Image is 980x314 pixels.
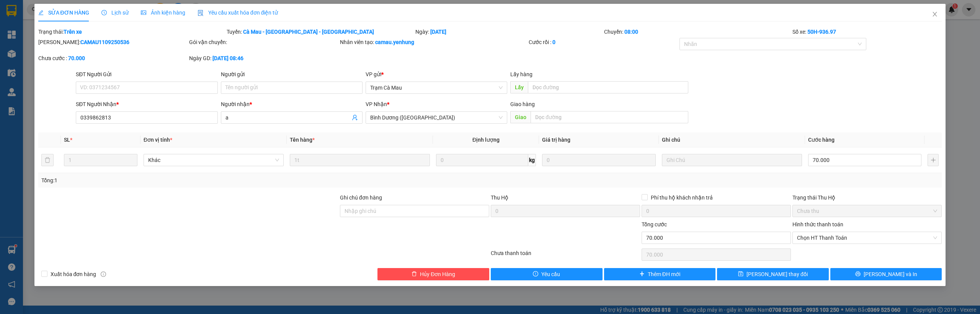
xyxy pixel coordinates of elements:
span: Định lượng [472,137,500,143]
b: 50H-936.97 [807,29,836,35]
span: Đơn vị tính [144,137,172,143]
span: Trạm Cà Mau [370,82,503,93]
div: [PERSON_NAME]: [38,38,188,46]
input: VD: Bàn, Ghế [290,154,430,166]
span: Xuất hóa đơn hàng [47,270,100,278]
div: Ngày GD: [189,54,338,62]
button: exclamation-circleYêu cầu [491,268,603,280]
span: Cước hàng [808,137,835,143]
div: Người nhận [221,100,363,108]
div: Gói vận chuyển: [189,38,338,46]
span: exclamation-circle [533,271,538,277]
div: SĐT Người Gửi [76,70,217,78]
span: Phí thu hộ khách nhận trả [648,193,716,202]
span: Thêm ĐH mới [648,270,680,278]
span: SỬA ĐƠN HÀNG [38,10,89,16]
span: SL [64,137,70,143]
span: Khác [148,154,279,166]
span: Bình Dương (BX Bàu Bàng) [370,112,503,123]
span: Yêu cầu xuất hóa đơn điện tử [198,10,278,16]
div: Ngày: [415,28,603,36]
span: plus [639,271,645,277]
b: 70.000 [68,55,85,61]
button: plus [928,154,939,166]
b: Cà Mau - [GEOGRAPHIC_DATA] - [GEOGRAPHIC_DATA] [243,29,374,35]
span: Lấy [510,81,528,93]
span: Chọn HT Thanh Toán [797,232,937,244]
div: Trạng thái: [38,28,226,36]
b: Trên xe [64,29,82,35]
span: [PERSON_NAME] và In [864,270,917,278]
button: printer[PERSON_NAME] và In [830,268,942,280]
button: save[PERSON_NAME] thay đổi [717,268,829,280]
div: SĐT Người Nhận [76,100,217,108]
span: Thu Hộ [491,195,508,201]
span: Lịch sử [101,10,129,16]
input: 0 [542,154,655,166]
span: Giá trị hàng [542,137,570,143]
label: Hình thức thanh toán [792,221,843,227]
span: [PERSON_NAME] thay đổi [746,270,808,278]
input: Ghi Chú [662,154,802,166]
span: Giao [510,111,531,123]
b: 0 [552,39,555,45]
span: Giao hàng [510,101,535,107]
span: user-add [352,114,358,121]
span: printer [855,271,861,277]
b: camau.yenhung [375,39,414,45]
b: CAMAU1109250536 [80,39,129,45]
span: Tổng cước [642,221,667,227]
th: Ghi chú [659,132,805,147]
input: Ghi chú đơn hàng [340,205,489,217]
img: icon [198,10,204,16]
button: Close [924,4,946,25]
div: Người gửi [221,70,363,78]
div: Chưa thanh toán [490,249,641,262]
b: [DATE] 08:46 [212,55,243,61]
button: delete [41,154,54,166]
span: Tên hàng [290,137,315,143]
div: Số xe: [792,28,942,36]
span: picture [141,10,146,15]
input: Dọc đường [531,111,688,123]
div: Chưa cước : [38,54,188,62]
span: Hủy Đơn Hàng [420,270,455,278]
span: delete [412,271,417,277]
div: Chuyến: [603,28,792,36]
span: clock-circle [101,10,107,15]
span: Ảnh kiện hàng [141,10,185,16]
span: info-circle [101,271,106,277]
span: close [932,11,938,17]
input: Dọc đường [528,81,688,93]
span: edit [38,10,44,15]
button: plusThêm ĐH mới [604,268,716,280]
span: VP Nhận [366,101,387,107]
span: Lấy hàng [510,71,532,77]
div: Nhân viên tạo: [340,38,527,46]
button: deleteHủy Đơn Hàng [377,268,489,280]
div: Trạng thái Thu Hộ [792,193,942,202]
span: kg [528,154,536,166]
b: [DATE] [430,29,446,35]
span: Yêu cầu [541,270,560,278]
b: 08:00 [624,29,638,35]
span: save [738,271,743,277]
div: Tuyến: [226,28,415,36]
label: Ghi chú đơn hàng [340,195,382,201]
div: VP gửi [366,70,507,78]
div: Tổng: 1 [41,176,378,185]
span: Chưa thu [797,205,937,217]
div: Cước rồi : [529,38,678,46]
